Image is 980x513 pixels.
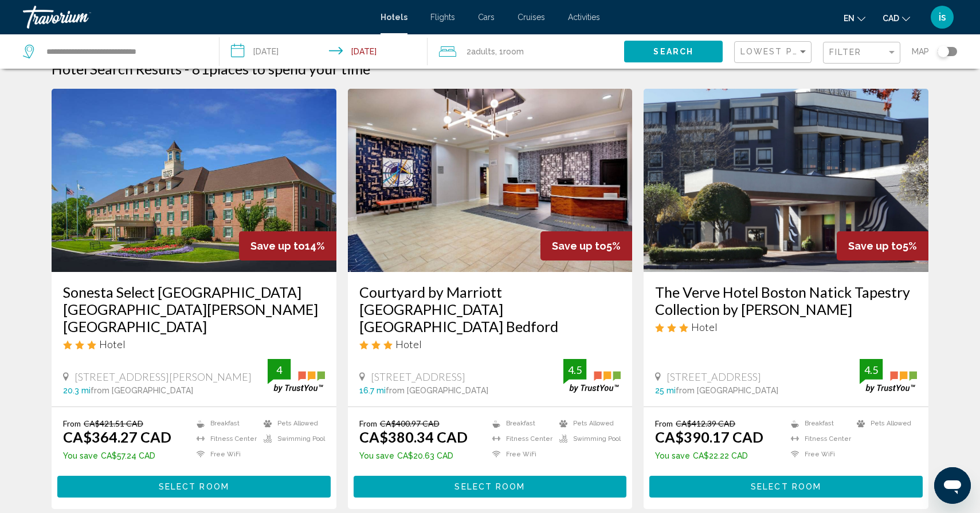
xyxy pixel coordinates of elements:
[386,386,488,395] span: from [GEOGRAPHIC_DATA]
[495,44,524,60] span: , 1
[667,370,761,383] span: [STREET_ADDRESS]
[655,386,676,395] span: 25 mi
[837,231,928,261] div: 5%
[23,6,369,29] a: Travorium
[159,483,229,492] span: Select Room
[63,451,98,460] span: You save
[649,476,923,497] button: Select Room
[655,283,917,318] a: The Verve Hotel Boston Natick Tapestry Collection by [PERSON_NAME]
[191,449,258,459] li: Free WiFi
[785,449,851,459] li: Free WiFi
[478,13,495,22] a: Cars
[487,449,554,459] li: Free WiFi
[52,89,336,272] img: Hotel image
[624,41,723,62] button: Search
[554,434,621,444] li: Swimming Pool
[63,386,91,395] span: 20.3 mi
[563,363,586,377] div: 4.5
[471,47,495,56] span: Adults
[430,13,455,22] a: Flights
[934,467,971,504] iframe: Button to launch messaging window
[676,419,735,428] del: CA$412.39 CAD
[467,44,495,60] span: 2
[655,321,917,333] div: 3 star Hotel
[258,434,325,444] li: Swimming Pool
[57,476,331,497] button: Select Room
[354,479,627,491] a: Select Room
[239,231,336,261] div: 14%
[927,5,957,29] button: User Menu
[649,479,923,491] a: Select Room
[52,60,182,77] h1: Hotel Search Results
[487,419,554,428] li: Breakfast
[359,283,621,335] a: Courtyard by Marriott [GEOGRAPHIC_DATA] [GEOGRAPHIC_DATA] Bedford
[653,48,693,57] span: Search
[883,14,899,23] span: CAD
[568,13,600,22] a: Activities
[268,359,325,393] img: trustyou-badge.svg
[751,483,821,492] span: Select Room
[99,338,126,350] span: Hotel
[883,10,910,26] button: Change currency
[785,434,851,444] li: Fitness Center
[518,13,545,22] a: Cruises
[63,451,171,460] p: CA$57.24 CAD
[655,451,763,460] p: CA$22.22 CAD
[63,283,325,335] a: Sonesta Select [GEOGRAPHIC_DATA] [GEOGRAPHIC_DATA][PERSON_NAME][GEOGRAPHIC_DATA]
[454,483,525,492] span: Select Room
[75,370,252,383] span: [STREET_ADDRESS][PERSON_NAME]
[929,46,957,57] button: Toggle map
[503,47,524,56] span: Room
[939,11,946,23] span: is
[359,419,377,428] span: From
[829,48,862,57] span: Filter
[676,386,778,395] span: from [GEOGRAPHIC_DATA]
[57,479,331,491] a: Select Room
[691,321,718,333] span: Hotel
[740,48,808,57] mat-select: Sort by
[428,34,624,69] button: Travelers: 2 adults, 0 children
[268,363,291,377] div: 4
[250,240,305,252] span: Save up to
[381,13,407,22] a: Hotels
[359,338,621,350] div: 3 star Hotel
[63,338,325,350] div: 3 star Hotel
[554,419,621,428] li: Pets Allowed
[912,44,929,60] span: Map
[848,240,903,252] span: Save up to
[371,370,465,383] span: [STREET_ADDRESS]
[655,428,763,445] ins: CA$390.17 CAD
[860,359,917,393] img: trustyou-badge.svg
[655,451,690,460] span: You save
[191,419,258,428] li: Breakfast
[644,89,928,272] img: Hotel image
[192,60,370,77] h2: 81
[359,451,394,460] span: You save
[354,476,627,497] button: Select Room
[359,428,468,445] ins: CA$380.34 CAD
[258,419,325,428] li: Pets Allowed
[63,428,171,445] ins: CA$364.27 CAD
[348,89,633,272] img: Hotel image
[540,231,632,261] div: 5%
[219,34,428,69] button: Check-in date: Aug 15, 2025 Check-out date: Aug 17, 2025
[91,386,193,395] span: from [GEOGRAPHIC_DATA]
[740,47,814,56] span: Lowest Price
[380,419,440,428] del: CA$400.97 CAD
[191,434,258,444] li: Fitness Center
[860,363,883,377] div: 4.5
[851,419,917,428] li: Pets Allowed
[655,419,673,428] span: From
[823,41,900,65] button: Filter
[395,338,422,350] span: Hotel
[844,14,854,23] span: en
[487,434,554,444] li: Fitness Center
